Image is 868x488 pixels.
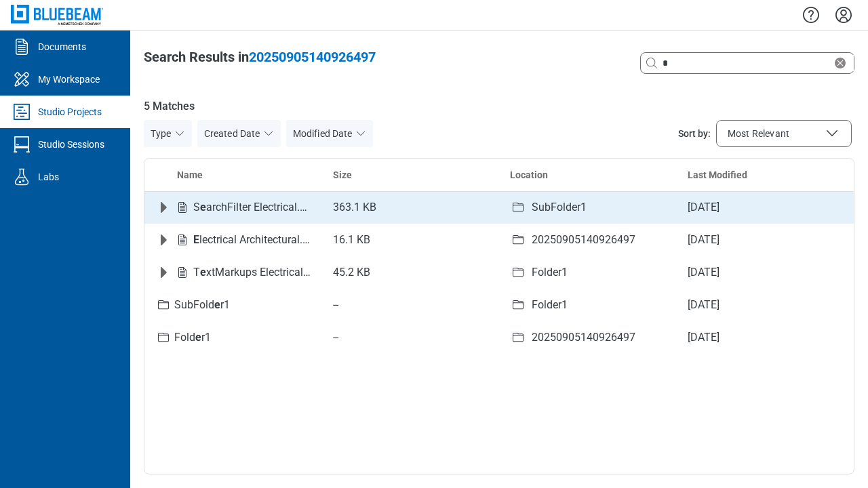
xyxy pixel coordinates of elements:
td: [DATE] [677,256,854,289]
button: Expand row [155,232,172,248]
span: Fold r1 [174,331,211,344]
table: bb-data-table [144,159,854,354]
span: S archFilter Electrical.pdf [193,201,316,213]
svg: Studio Projects [11,101,33,123]
span: 20250905140926497 [249,49,376,65]
span: SubFold r1 [174,298,230,311]
button: Settings [833,3,854,26]
button: Sort by: [716,120,852,147]
button: Type [144,120,192,147]
em: e [200,266,206,279]
span: Most Relevant [728,127,789,140]
svg: Folder-icon [155,297,172,313]
button: Created Date [197,120,281,147]
svg: Studio Sessions [11,134,33,155]
svg: File-icon [174,264,191,281]
svg: folder-icon [510,297,526,313]
svg: My Workspace [11,68,33,90]
svg: Folder-icon [155,329,172,346]
svg: Labs [11,166,33,188]
div: 20250905140926497 [532,329,635,346]
td: [DATE] [677,224,854,256]
span: lectrical Architectural.pdf [193,233,319,246]
em: e [214,298,220,311]
em: e [195,331,201,344]
div: Studio Projects [38,105,102,119]
td: 45.2 KB [322,256,500,289]
td: 16.1 KB [322,224,500,256]
img: Bluebeam, Inc. [11,5,103,24]
td: -- [322,321,500,354]
div: Documents [38,40,86,54]
em: e [200,201,206,213]
button: Modified Date [286,120,373,147]
td: [DATE] [677,321,854,354]
div: Search Results in [144,47,376,66]
div: Clear search [832,55,854,71]
span: Sort by: [678,127,711,140]
button: Expand row [155,264,172,281]
td: 363.1 KB [322,191,500,224]
div: SubFolder1 [532,199,587,216]
td: [DATE] [677,191,854,224]
div: Studio Sessions [38,138,104,151]
svg: folder-icon [510,264,526,281]
svg: folder-icon [510,329,526,346]
svg: File-icon [174,232,191,248]
button: Expand row [155,199,172,216]
td: -- [322,289,500,321]
em: E [193,233,199,246]
div: Clear search [640,52,854,74]
svg: folder-icon [510,232,526,248]
div: 20250905140926497 [532,232,635,248]
svg: folder-icon [510,199,526,216]
svg: File-icon [174,199,191,216]
div: Folder1 [532,297,568,313]
div: Folder1 [532,264,568,281]
span: 5 Matches [144,98,854,115]
div: Labs [38,170,59,184]
span: T xtMarkups Electrical.pdf [193,266,322,279]
td: [DATE] [677,289,854,321]
div: My Workspace [38,73,100,86]
svg: Documents [11,36,33,58]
